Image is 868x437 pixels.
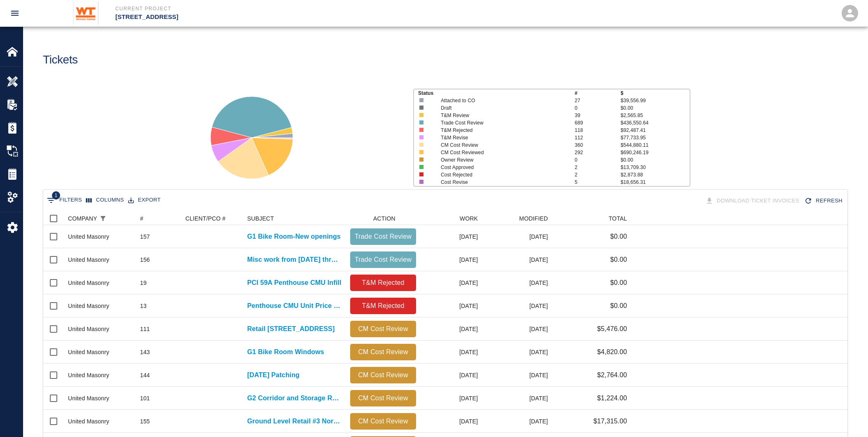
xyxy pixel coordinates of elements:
[247,370,299,380] a: [DATE] Patching
[68,212,97,225] div: COMPANY
[373,212,395,225] div: ACTION
[441,112,562,119] p: T&M Review
[441,97,562,104] p: Attached to CO
[126,194,163,207] button: Export
[608,212,627,225] div: TOTAL
[68,279,109,287] div: United Masonry
[482,225,552,248] div: [DATE]
[620,119,689,127] p: $436,550.64
[575,89,620,97] p: #
[827,397,868,437] div: Chat Widget
[482,294,552,317] div: [DATE]
[575,119,620,127] p: 689
[420,225,482,248] div: [DATE]
[185,212,226,225] div: CLIENT/PCO #
[68,348,109,356] div: United Masonry
[140,371,150,379] div: 144
[247,416,342,426] a: Ground Level Retail #3 North Shaft
[575,134,620,141] p: 112
[353,416,413,426] p: CM Cost Review
[575,127,620,134] p: 118
[353,347,413,357] p: CM Cost Review
[247,278,342,288] a: PCI 59A Penthouse CMU Infill
[115,5,479,12] p: Current Project
[620,127,689,134] p: $92,487.41
[247,255,342,265] a: Misc work from [DATE] thru [DATE]
[353,301,413,311] p: T&M Rejected
[620,104,689,112] p: $0.00
[45,194,84,207] button: Show filters
[140,256,150,264] div: 156
[610,232,627,242] p: $0.00
[575,164,620,171] p: 2
[620,179,689,186] p: $18,656.31
[597,324,627,334] p: $5,476.00
[575,112,620,119] p: 39
[247,301,342,311] a: Penthouse CMU Unit Price Work
[620,97,689,104] p: $39,556.99
[575,141,620,149] p: 360
[420,410,482,433] div: [DATE]
[353,393,413,403] p: CM Cost Review
[68,302,109,310] div: United Masonry
[353,278,413,288] p: T&M Rejected
[575,171,620,179] p: 2
[52,191,60,200] span: 1
[5,3,25,23] button: open drawer
[247,212,274,225] div: SUBJECT
[420,248,482,271] div: [DATE]
[140,348,150,356] div: 143
[84,194,126,207] button: Select columns
[610,301,627,311] p: $0.00
[441,164,562,171] p: Cost Approved
[482,271,552,294] div: [DATE]
[620,164,689,171] p: $13,709.30
[482,387,552,410] div: [DATE]
[460,212,478,225] div: WORK
[597,393,627,403] p: $1,224.00
[140,302,147,310] div: 13
[441,149,562,156] p: CM Cost Reviewed
[181,212,243,225] div: CLIENT/PCO #
[68,233,109,241] div: United Masonry
[68,371,109,379] div: United Masonry
[802,194,846,208] button: Refresh
[140,325,150,333] div: 111
[441,134,562,141] p: T&M Revise
[420,212,482,225] div: WORK
[441,171,562,179] p: Cost Rejected
[620,149,689,156] p: $690,246.19
[610,255,627,265] p: $0.00
[420,317,482,341] div: [DATE]
[704,194,803,208] div: Tickets download in groups of 15
[68,417,109,425] div: United Masonry
[441,119,562,127] p: Trade Cost Review
[597,347,627,357] p: $4,820.00
[575,104,620,112] p: 0
[247,347,324,357] a: G1 Bike Room Windows
[68,325,109,333] div: United Masonry
[620,89,689,97] p: $
[64,212,136,225] div: COMPANY
[43,53,78,67] h1: Tickets
[68,394,109,402] div: United Masonry
[593,416,627,426] p: $17,315.00
[247,232,341,242] a: G1 Bike Room-New openings
[247,393,342,403] p: G2 Corridor and Storage Rooms Patching
[353,324,413,334] p: CM Cost Review
[140,279,147,287] div: 19
[441,141,562,149] p: CM Cost Review
[140,212,143,225] div: #
[115,12,479,22] p: [STREET_ADDRESS]
[482,317,552,341] div: [DATE]
[482,364,552,387] div: [DATE]
[519,212,548,225] div: MODIFIED
[109,213,120,224] button: Sort
[140,417,150,425] div: 155
[136,212,181,225] div: #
